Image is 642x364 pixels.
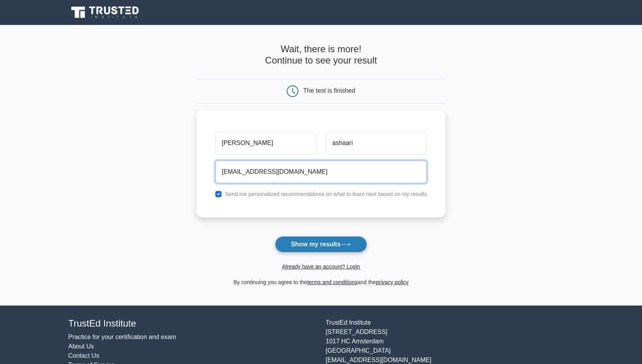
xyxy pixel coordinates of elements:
[197,44,446,66] h4: Wait, there is more! Continue to see your result
[192,277,450,287] div: By continuing you agree to the and the
[307,279,358,285] a: terms and conditions
[282,263,360,270] a: Already have an account? Login
[376,279,409,285] a: privacy policy
[68,334,176,340] a: Practice for your certification and exam
[68,352,99,359] a: Contact Us
[303,87,355,94] div: The test is finished
[326,132,427,154] input: Last name
[275,236,367,253] button: Show my results
[225,191,427,197] label: Send me personalized recommendations on what to learn next based on my results
[215,132,316,154] input: First name
[215,161,427,183] input: Email
[68,318,316,329] h4: TrustEd Institute
[68,343,94,350] a: About Us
